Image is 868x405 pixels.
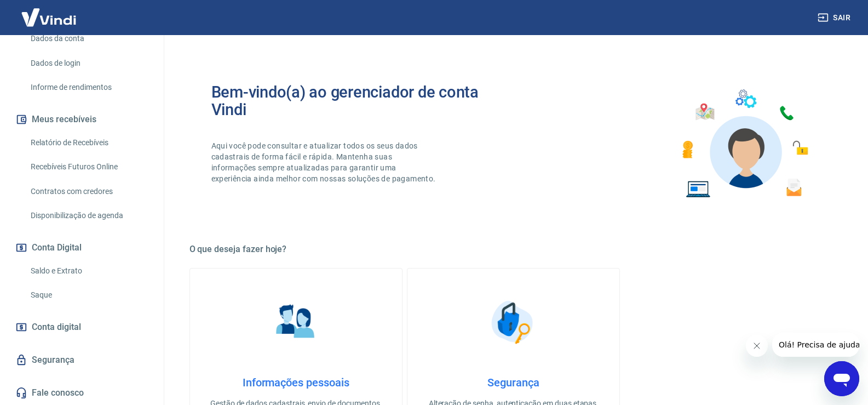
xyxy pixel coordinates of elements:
img: Imagem de um avatar masculino com diversos icones exemplificando as funcionalidades do gerenciado... [672,83,816,204]
a: Recebíveis Futuros Online [26,156,151,178]
button: Conta Digital [13,236,151,260]
iframe: Fechar mensagem [746,335,768,357]
img: Vindi [13,1,84,34]
h4: Informações pessoais [208,376,384,389]
span: Olá! Precisa de ajuda? [7,8,92,16]
a: Contratos com credores [26,180,151,203]
button: Sair [815,8,855,28]
a: Conta digital [13,315,151,339]
a: Segurança [13,348,151,372]
h5: O que deseja fazer hoje? [189,244,838,255]
iframe: Botão para abrir a janela de mensagens [824,361,859,396]
a: Informe de rendimentos [26,76,151,99]
span: Conta digital [32,320,81,335]
h2: Bem-vindo(a) ao gerenciador de conta Vindi [211,83,514,118]
a: Dados da conta [26,27,151,50]
img: Segurança [486,295,541,350]
img: Informações pessoais [268,295,323,350]
a: Disponibilização de agenda [26,204,151,227]
button: Meus recebíveis [13,107,151,132]
a: Fale conosco [13,381,151,405]
a: Dados de login [26,52,151,75]
a: Relatório de Recebíveis [26,132,151,154]
iframe: Mensagem da empresa [772,333,859,357]
a: Saque [26,284,151,306]
p: Aqui você pode consultar e atualizar todos os seus dados cadastrais de forma fácil e rápida. Mant... [211,140,438,184]
h4: Segurança [425,376,602,389]
a: Saldo e Extrato [26,260,151,282]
